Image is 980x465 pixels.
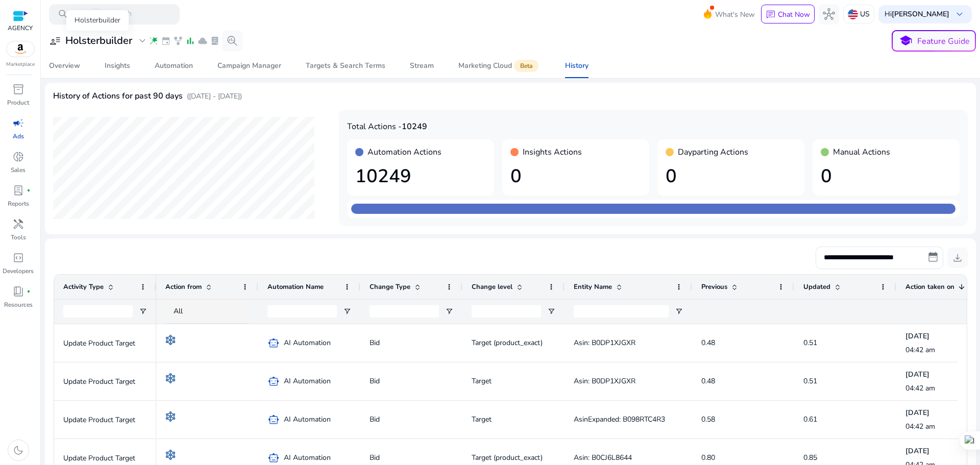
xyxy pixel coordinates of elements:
[666,165,796,187] h1: 0
[306,62,385,69] div: Targets & Search Terms
[848,9,858,19] img: us.svg
[12,444,24,456] span: dark_mode
[63,305,133,317] input: Activity Type Filter Input
[210,36,220,46] span: lab_profile
[173,36,183,46] span: family_history
[91,9,101,20] span: /
[715,6,755,23] span: What's New
[12,252,24,264] span: code_blocks
[165,335,176,345] img: rule-automation.svg
[267,337,280,349] span: smart_toy
[574,376,635,386] span: Asin: B0DP1XJGXR
[217,62,281,69] div: Campaign Manager
[49,35,61,47] span: user_attributes
[57,8,69,20] span: search
[165,282,202,291] span: Action from
[7,98,29,107] p: Product
[905,282,954,291] span: Action taken on
[161,36,171,46] span: event
[766,10,776,20] span: chat
[12,83,24,95] span: inventory_2
[821,165,951,187] h1: 0
[472,376,492,386] span: Target
[105,62,130,69] div: Insights
[155,62,193,69] div: Automation
[136,35,149,47] span: expand_more
[951,252,964,264] span: download
[778,10,810,19] p: Chat Now
[63,282,104,291] span: Activity Type
[472,282,512,291] span: Change level
[565,62,589,69] div: History
[678,148,748,157] h4: Dayparting Actions
[803,376,817,386] span: 0.51
[547,307,555,315] button: Open Filter Menu
[892,9,949,19] b: [PERSON_NAME]
[701,414,715,424] span: 0.58
[892,30,976,52] button: schoolFeature Guide
[267,413,280,426] span: smart_toy
[402,121,427,132] b: 10249
[819,4,839,25] button: hub
[953,8,966,20] span: keyboard_arrow_down
[284,409,331,430] span: AI Automation
[370,282,410,291] span: Change Type
[198,36,208,46] span: cloud
[3,266,34,276] p: Developers
[445,307,453,315] button: Open Filter Menu
[139,307,147,315] button: Open Filter Menu
[226,35,238,47] span: search_insights
[885,11,949,18] p: Hi
[12,184,24,197] span: lab_profile
[66,10,129,31] div: Holsterbuilder
[370,338,380,348] span: Bid
[267,452,280,464] span: smart_toy
[917,35,970,47] p: Feature Guide
[410,62,434,69] div: Stream
[761,5,815,24] button: chatChat Now
[574,453,632,462] span: Asin: B0CJ6L8644
[370,305,439,317] input: Change Type Filter Input
[4,300,33,309] p: Resources
[510,165,641,187] h1: 0
[71,9,132,20] p: Press to search
[370,414,380,424] span: Bid
[343,307,351,315] button: Open Filter Menu
[27,188,31,192] span: fiber_manual_record
[267,375,280,387] span: smart_toy
[574,282,612,291] span: Entity Name
[823,8,835,20] span: hub
[701,453,715,462] span: 0.80
[12,117,24,129] span: campaign
[370,453,380,462] span: Bid
[12,285,24,298] span: book_4
[222,31,242,51] button: search_insights
[523,148,582,157] h4: Insights Actions
[803,453,817,462] span: 0.85
[574,305,669,317] input: Entity Name Filter Input
[65,35,132,47] h3: Holsterbuilder
[7,41,34,57] img: amazon.svg
[284,332,331,353] span: AI Automation
[8,199,29,208] p: Reports
[6,61,35,68] p: Marketplace
[701,338,715,348] span: 0.48
[370,376,380,386] span: Bid
[8,23,33,33] p: AGENCY
[472,338,543,348] span: Target (product_exact)
[701,376,715,386] span: 0.48
[185,36,195,46] span: bar_chart
[63,333,147,354] p: Update Product Target
[13,132,24,141] p: Ads
[284,371,331,391] span: AI Automation
[701,282,727,291] span: Previous
[187,91,242,102] p: ([DATE] - [DATE])
[11,233,26,242] p: Tools
[472,305,541,317] input: Change level Filter Input
[63,409,147,430] p: Update Product Target
[860,5,870,23] p: US
[574,414,665,424] span: AsinExpanded: B098RTC4R3
[149,36,159,46] span: wand_stars
[165,373,176,383] img: rule-automation.svg
[803,338,817,348] span: 0.51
